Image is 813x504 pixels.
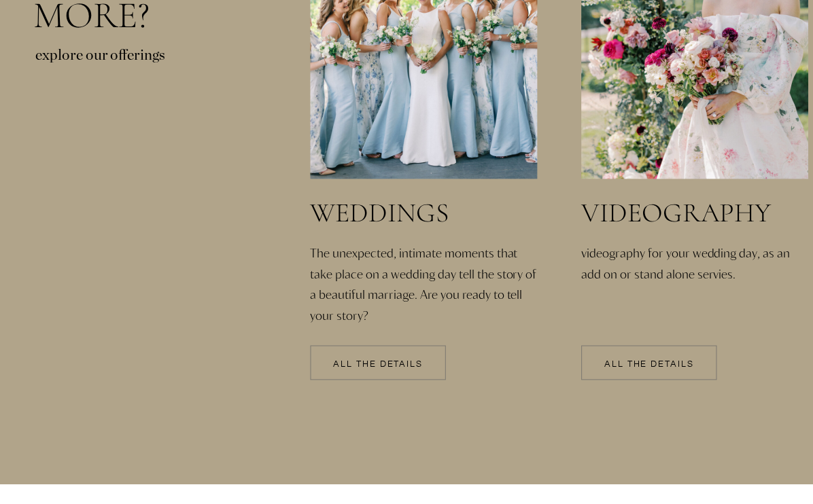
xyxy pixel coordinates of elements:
a: All the details [310,361,445,370]
a: All the details [581,361,716,370]
a: videography for your wedding day, as an add on or stand alone servies. [581,242,812,337]
a: weddings [310,200,549,228]
a: The unexpected, intimate moments that take place on a wedding day tell the story of a beautiful m... [310,242,540,302]
p: explore our offerings [35,44,186,77]
a: videography [581,200,808,228]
